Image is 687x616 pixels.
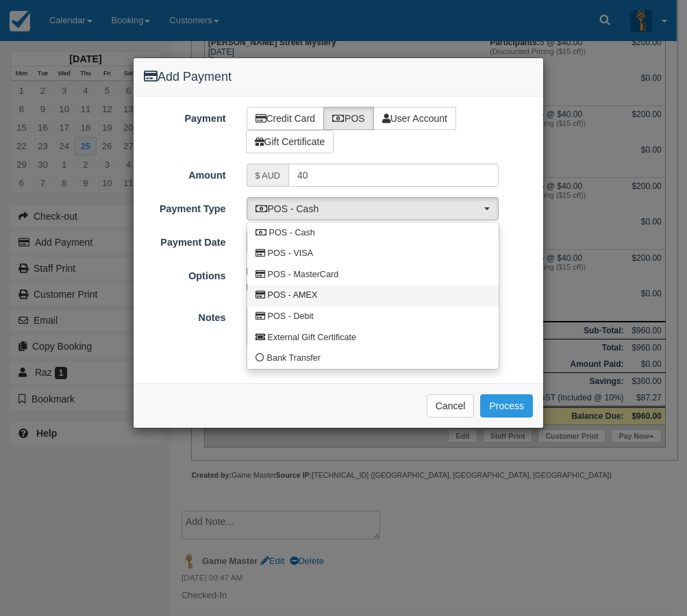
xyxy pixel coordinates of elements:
label: User Account [373,107,456,130]
span: POS - VISA [268,248,314,260]
small: $ AUD [255,171,280,181]
label: Payment [134,107,236,126]
span: POS - MasterCard [268,269,339,281]
span: Bank Transfer [267,352,321,365]
button: Cancel [427,394,475,418]
button: Process [480,394,533,418]
label: Payment Type [134,197,236,216]
span: External Gift Certificate [268,332,356,344]
label: Credit Card [247,107,325,130]
span: POS - Cash [255,202,482,216]
label: Amount [134,164,236,183]
button: POS - Cash [247,197,499,220]
label: Options [134,264,236,283]
label: POS [323,107,374,130]
label: Gift Certificate [246,130,334,153]
span: POS - Cash [269,227,315,240]
span: POS - AMEX [268,290,318,302]
h4: Add Payment [144,68,533,86]
input: Valid amount required. [288,164,499,187]
label: Payment Date [134,231,236,250]
span: POS - Debit [268,311,314,323]
label: Notes [134,306,236,325]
